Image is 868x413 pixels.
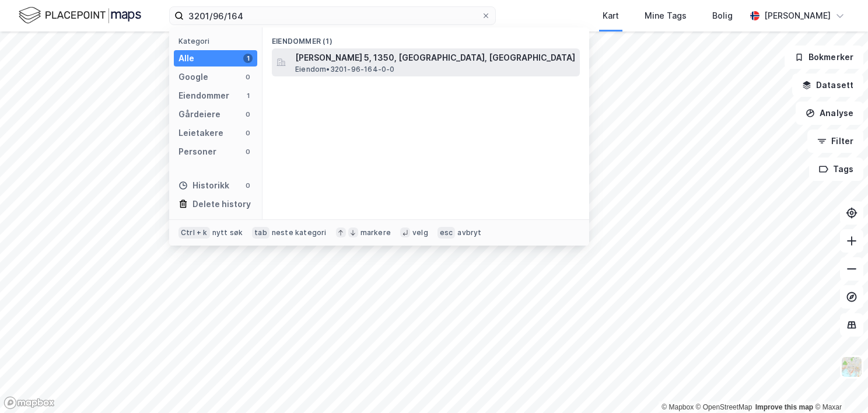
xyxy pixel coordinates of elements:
div: Kategori [178,37,257,45]
a: Mapbox homepage [3,396,55,409]
div: Personer [178,145,216,159]
a: OpenStreetMap [696,403,752,411]
img: logo.f888ab2527a4732fd821a326f86c7f29.svg [19,5,141,26]
span: Eiendom • 3201-96-164-0-0 [295,65,395,74]
div: neste kategori [272,228,327,237]
img: Z [841,356,863,378]
div: Eiendommer [178,89,229,103]
div: Eiendommer (1) [262,27,589,48]
button: Datasett [792,73,863,97]
div: Leietakere [178,126,223,140]
div: Ctrl + k [178,227,210,239]
div: 0 [243,72,253,82]
div: avbryt [457,228,481,237]
div: 0 [243,147,253,156]
div: esc [437,227,456,239]
div: [PERSON_NAME] [764,9,831,23]
div: markere [360,228,391,237]
button: Bokmerker [785,45,863,69]
div: Mine Tags [645,9,687,23]
a: Improve this map [755,403,813,411]
div: Historikk [178,178,229,192]
a: Mapbox [661,403,694,411]
input: Søk på adresse, matrikkel, gårdeiere, leietakere eller personer [184,7,481,24]
div: nytt søk [212,228,243,237]
button: Analyse [796,101,863,125]
span: [PERSON_NAME] 5, 1350, [GEOGRAPHIC_DATA], [GEOGRAPHIC_DATA] [295,51,575,65]
button: Filter [807,129,863,153]
div: 1 [243,54,253,63]
div: velg [412,228,428,237]
div: 0 [243,110,253,119]
div: 0 [243,181,253,190]
div: Bolig [712,9,733,23]
div: Alle [178,51,194,65]
div: 1 [243,91,253,100]
div: Google [178,70,208,84]
div: tab [252,227,269,239]
div: Delete history [192,197,251,211]
div: Kart [603,9,619,23]
button: Tags [809,157,863,181]
div: 0 [243,128,253,138]
div: Gårdeiere [178,107,220,121]
iframe: Chat Widget [810,357,868,413]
